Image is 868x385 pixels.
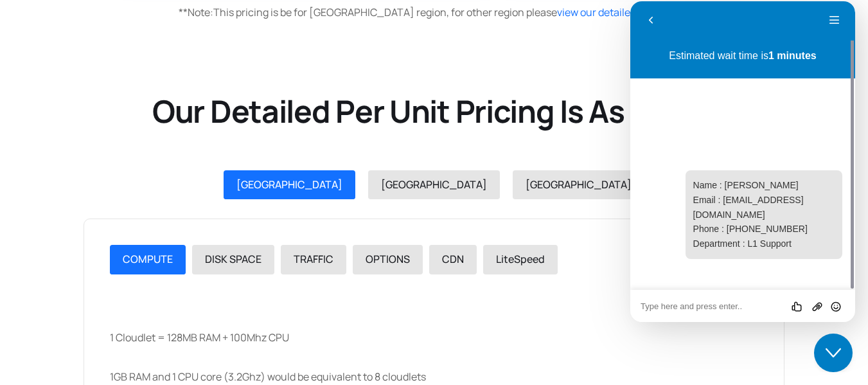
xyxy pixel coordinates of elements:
span: Note: [179,5,213,19]
span: [GEOGRAPHIC_DATA] [526,177,632,192]
span: TRAFFIC [294,252,333,266]
span: DISK SPACE [205,252,261,266]
iframe: chat widget [814,334,855,372]
iframe: chat widget [630,1,855,322]
span: COMPUTE [123,252,173,266]
span: [GEOGRAPHIC_DATA] [381,177,487,192]
span: [GEOGRAPHIC_DATA] [236,177,342,192]
span: OPTIONS [366,252,410,266]
p: 1 Cloudlet = 128MB RAM + 100Mhz CPU [110,330,758,346]
div: This pricing is be for [GEOGRAPHIC_DATA] region, for other region please [179,4,819,21]
h2: Our Detailed Per Unit Pricing Is As Below [77,91,791,131]
a: view our detailed pricing below [557,5,700,19]
span: LiteSpeed [496,252,545,266]
span: CDN [442,252,464,266]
